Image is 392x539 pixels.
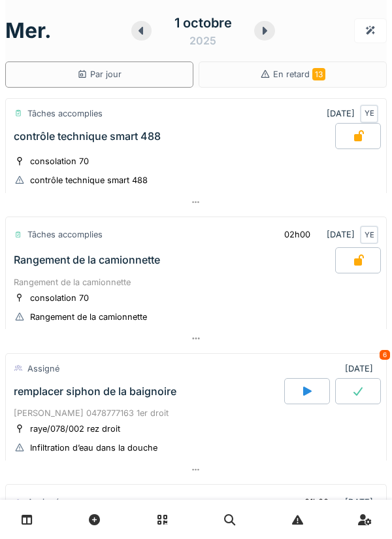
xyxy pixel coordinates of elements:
div: [DATE] [345,362,378,375]
div: 02h00 [284,228,310,241]
div: [PERSON_NAME] 0478777163 1er droit [14,407,378,419]
span: En retard [273,69,325,79]
div: Par jour [77,68,122,80]
div: YE [360,105,378,123]
div: Tâches accomplies [27,107,103,120]
div: consolation 70 [30,292,89,304]
div: 1 octobre [174,13,232,33]
div: 2025 [189,33,216,48]
div: Assigné [27,362,59,375]
div: [DATE] [327,105,378,123]
div: Tâches accomplies [27,228,103,241]
div: Rangement de la camionnette [14,254,160,266]
div: Infiltration d’eau dans la douche [30,442,157,454]
div: raye/078/002 rez droit [30,423,120,435]
h1: mer. [5,18,52,43]
div: contrôle technique smart 488 [30,174,148,186]
div: [DATE] [293,490,378,514]
div: Rangement de la camionnette [30,311,147,323]
div: Assigné [27,496,59,508]
div: 6 [380,350,390,360]
span: 13 [312,68,325,80]
div: YE [360,226,378,244]
div: Rangement de la camionnette [14,276,378,288]
div: 01h00 [304,496,329,508]
div: [DATE] [273,222,378,247]
div: contrôle technique smart 488 [14,130,161,143]
div: consolation 70 [30,155,89,167]
div: remplacer siphon de la baignoire [14,385,176,398]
